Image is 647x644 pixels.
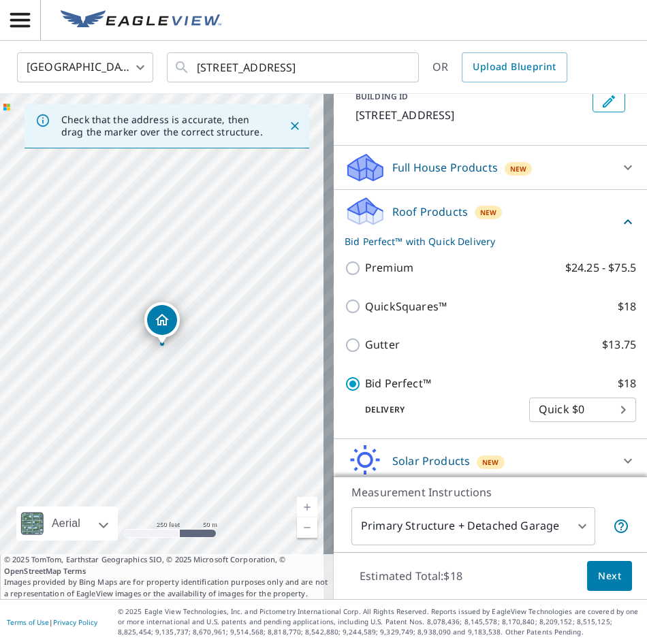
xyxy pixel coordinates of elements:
[118,607,640,637] p: © 2025 Eagle View Technologies, Inc. and Pictometry International Corp. All Rights Reserved. Repo...
[7,618,97,626] p: |
[17,48,153,86] div: [GEOGRAPHIC_DATA]
[52,2,230,39] a: EV Logo
[356,91,408,102] p: BUILDING ID
[345,234,620,248] p: Bid Perfect™ with Quick Delivery
[602,336,636,353] p: $13.75
[4,554,330,577] span: © 2025 TomTom, Earthstar Geographics SIO, © 2025 Microsoft Corporation, ©
[365,259,413,276] p: Premium
[482,457,499,468] span: New
[345,151,636,184] div: Full House ProductsNew
[297,517,317,538] a: Current Level 17, Zoom Out
[618,298,636,315] p: $18
[345,195,636,248] div: Roof ProductsNewBid Perfect™ with Quick Delivery
[7,617,49,627] a: Terms of Use
[462,52,567,82] a: Upload Blueprint
[432,52,567,82] div: OR
[392,159,498,176] p: Full House Products
[529,391,636,429] div: Quick $0
[565,259,636,276] p: $24.25 - $75.5
[351,507,595,545] div: Primary Structure + Detached Garage
[473,59,556,76] span: Upload Blueprint
[365,298,447,315] p: QuickSquares™
[613,518,629,534] span: Your report will include the primary structure and a detached garage if one exists.
[510,163,527,174] span: New
[16,506,118,541] div: Aerial
[61,10,221,31] img: EV Logo
[345,445,636,477] div: Solar ProductsNew
[480,207,497,218] span: New
[53,617,97,627] a: Privacy Policy
[61,114,264,138] p: Check that the address is accurate, then drag the marker over the correct structure.
[392,204,468,220] p: Roof Products
[365,336,400,353] p: Gutter
[392,453,470,469] p: Solar Products
[587,561,632,592] button: Next
[345,404,529,416] p: Delivery
[48,506,84,541] div: Aerial
[297,497,317,517] a: Current Level 17, Zoom In
[618,375,636,392] p: $18
[4,566,61,576] a: OpenStreetMap
[365,375,431,392] p: Bid Perfect™
[286,117,304,135] button: Close
[144,302,180,344] div: Dropped pin, building 1, Residential property, 197 Hilltop Cres Walnut Creek, CA 94597
[598,568,621,585] span: Next
[593,91,625,112] button: Edit building 1
[351,484,629,500] p: Measurement Instructions
[63,566,86,576] a: Terms
[356,107,587,123] p: [STREET_ADDRESS]
[349,561,473,591] p: Estimated Total: $18
[197,48,391,86] input: Search by address or latitude-longitude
